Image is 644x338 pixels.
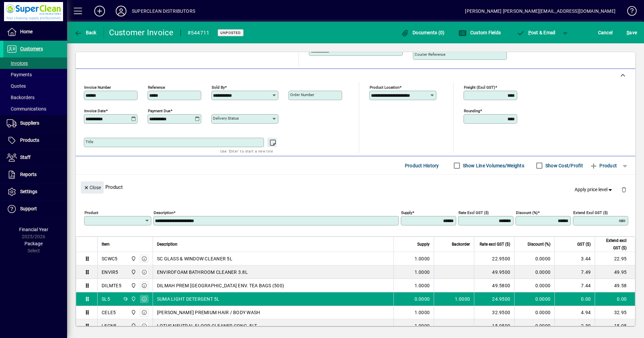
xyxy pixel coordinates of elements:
td: 22.95 [595,252,635,265]
div: ENVIR5 [102,269,118,276]
button: Delete [616,181,632,198]
span: Superclean Distributors [129,322,137,330]
button: Product [586,160,620,172]
span: ENVIROFOAM BATHROOM CLEANER 3.8L [157,269,248,276]
span: Financial Year [19,227,48,232]
span: Home [20,29,33,34]
label: Show Line Volumes/Weights [462,162,524,169]
a: Settings [3,183,67,200]
mat-label: Delivery status [213,116,239,121]
span: Reports [20,172,37,177]
span: Quotes [7,83,26,89]
span: Support [20,206,37,211]
button: Add [89,5,110,17]
span: 1.0000 [415,269,430,276]
span: Description [157,241,177,248]
span: Product [590,160,617,171]
span: [PERSON_NAME] PREMIUM HAIR / BODY WASH [157,309,260,316]
span: Package [24,241,43,246]
mat-label: Courier Reference [415,52,445,57]
mat-label: Order number [290,92,314,97]
div: SUPERCLEAN DISTRIBUTORS [132,6,195,16]
span: Backorders [7,95,35,100]
div: 49.5800 [478,282,510,289]
mat-label: Payment due [148,109,170,113]
td: 7.44 [554,279,595,292]
mat-label: Rounding [464,109,480,113]
span: Item [102,241,110,248]
div: CELE5 [102,309,116,316]
button: Apply price level [572,184,616,196]
div: SL5 [102,296,110,302]
button: Close [81,181,104,194]
a: Communications [3,103,67,115]
span: Superclean Distributors [129,295,137,303]
span: SUMA LIGHT DETERGENT 5L [157,296,220,302]
span: S [627,30,629,35]
span: Documents (0) [401,30,445,35]
span: 0.0000 [415,296,430,302]
button: Save [625,27,639,39]
a: Quotes [3,80,67,92]
td: 0.0000 [514,306,554,319]
button: Documents (0) [399,27,446,39]
a: Support [3,201,67,217]
mat-label: Supply [401,210,412,215]
div: 49.9500 [478,269,510,276]
span: GST ($) [577,241,591,248]
span: SC GLASS & WINDOW CLEANER 5L [157,255,232,262]
span: 1.0000 [415,255,430,262]
mat-label: Reference [148,85,165,90]
span: DILMAH PREM [GEOGRAPHIC_DATA] ENV. TEA BAGS (500) [157,282,284,289]
span: Payments [7,72,32,77]
a: Suppliers [3,115,67,132]
div: LFCN5 [102,323,116,329]
td: 0.0000 [514,252,554,265]
div: 24.9500 [478,296,510,302]
span: Cancel [598,27,613,38]
span: Suppliers [20,120,39,126]
span: Unposted [220,31,241,35]
span: Product History [405,160,439,171]
div: Customer Invoice [109,27,174,38]
span: Superclean Distributors [129,282,137,289]
span: 1.0000 [415,282,430,289]
span: Staff [20,155,31,160]
span: Products [20,137,39,143]
span: Rate excl GST ($) [480,241,510,248]
span: Apply price level [575,186,613,193]
span: Close [84,182,101,193]
div: [PERSON_NAME] [PERSON_NAME][EMAIL_ADDRESS][DOMAIN_NAME] [465,6,615,16]
td: 49.95 [595,265,635,279]
td: 7.49 [554,265,595,279]
div: 32.9500 [478,309,510,316]
span: Invoices [7,60,28,66]
div: 22.9500 [478,255,510,262]
span: Extend excl GST ($) [599,237,627,252]
span: LOTUS NEUTRAL FLOOR CLEANER CONC. 5LT [157,323,257,329]
app-page-header-button: Close [79,184,105,190]
td: 32.95 [595,306,635,319]
td: 3.44 [554,252,595,265]
span: Backorder [452,241,470,248]
div: Product [76,175,635,199]
td: 4.94 [554,306,595,319]
span: ave [627,27,637,38]
mat-label: Product [85,210,98,215]
mat-label: Description [154,210,173,215]
span: Custom Fields [459,30,501,35]
td: 49.58 [595,279,635,292]
span: Superclean Distributors [129,255,137,262]
td: 0.00 [595,292,635,306]
span: Supply [417,241,430,248]
td: 0.0000 [514,292,554,306]
mat-label: Invoice number [84,85,111,90]
a: Payments [3,69,67,80]
button: Custom Fields [457,27,502,39]
button: Back [72,27,98,39]
td: 0.0000 [514,265,554,279]
mat-label: Sold by [212,85,225,90]
span: 1.0000 [455,296,470,302]
td: 0.0000 [514,279,554,292]
button: Cancel [596,27,614,39]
